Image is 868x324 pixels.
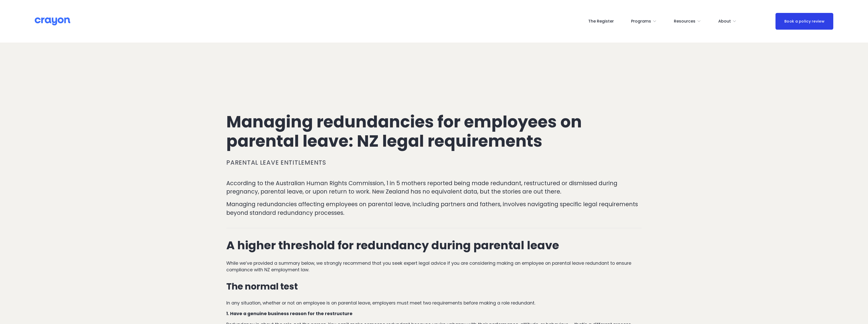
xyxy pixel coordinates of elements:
strong: 1. Have a genuine business reason for the restructure [226,311,353,317]
a: Book a policy review [775,13,833,29]
span: Programs [631,18,651,25]
a: folder dropdown [631,17,657,25]
p: In any situation, whether or not an employee is on parental leave, employers must meet two requir... [226,300,642,306]
p: According to the Australian Human Rights Commission, 1 in 5 mothers reported being made redundant... [226,179,642,196]
a: folder dropdown [718,17,736,25]
span: Resources [674,18,695,25]
span: About [718,18,731,25]
a: The Register [588,17,614,25]
h2: A higher threshold for redundancy during parental leave [226,239,642,252]
h1: Managing redundancies for employees on parental leave: NZ legal requirements [226,112,642,151]
p: While we’ve provided a summary below, we strongly recommend that you seek expert legal advice if ... [226,260,642,273]
a: folder dropdown [674,17,701,25]
a: Parental leave entitlements [226,158,326,167]
img: Crayon [35,17,70,26]
h3: The normal test [226,281,642,292]
p: Managing redundancies affecting employees on parental leave, including partners and fathers, invo... [226,200,642,217]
